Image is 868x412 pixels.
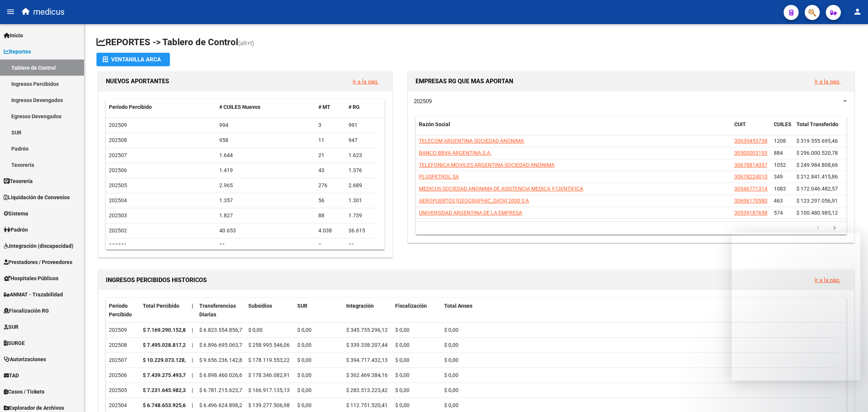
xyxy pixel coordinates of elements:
[392,298,441,323] datatable-header-cell: Fiscalización
[395,342,410,348] span: $ 0,00
[395,303,427,309] span: Fiscalización
[796,210,838,216] span: $ 100.480.985,12
[248,357,290,363] span: $ 178.119.553,22
[248,303,272,309] span: Subsidios
[106,298,140,323] datatable-header-cell: Período Percibido
[192,303,193,309] span: |
[297,387,312,393] span: $ 0,00
[419,150,492,156] span: BANCO BBVA ARGENTINA S.A.
[348,226,373,235] div: 36.615
[109,197,127,203] span: 202504
[109,122,127,128] span: 202509
[109,212,127,218] span: 202503
[143,372,189,378] strong: $ 7.439.275.493,70
[771,116,793,141] datatable-header-cell: CUILES
[348,196,373,205] div: 1.301
[348,241,373,250] div: 31
[4,307,49,315] span: Fiscalización RG
[199,327,245,333] span: $ 6.823.554.856,72
[4,355,46,363] span: Autorizaciones
[219,181,312,190] div: 2.965
[143,402,189,408] strong: $ 6.748.653.925,60
[318,121,342,130] div: 3
[192,357,193,363] span: |
[796,174,838,180] span: $ 212.841.415,86
[346,303,374,309] span: Integración
[796,150,838,156] span: $ 296.000.520,78
[6,7,15,16] mat-icon: menu
[4,258,72,266] span: Prestadores / Proveedores
[109,152,127,158] span: 202507
[734,174,767,180] span: 30678224010
[248,402,290,408] span: $ 139.277.506,98
[731,116,771,141] datatable-header-cell: CUIT
[444,303,472,309] span: Total Anses
[4,371,19,380] span: TAD
[143,357,192,363] strong: $ 10.229.073.128,19
[346,357,388,363] span: $ 394.717.432,13
[416,78,513,85] span: EMPRESAS RG QUE MAS APORTAN
[318,104,330,110] span: # MT
[109,243,127,249] span: 202501
[219,241,312,250] div: 31
[444,402,458,408] span: $ 0,00
[109,137,127,143] span: 202508
[796,121,838,127] span: Total Transferido
[297,327,312,333] span: $ 0,00
[109,341,137,349] div: 202508
[808,75,847,89] button: Ir a la pág.
[734,198,767,204] span: 30696170580
[318,151,342,160] div: 21
[419,121,450,127] span: Razón Social
[4,242,73,250] span: Integración (discapacidad)
[774,186,786,192] span: 1083
[419,138,524,144] span: TELECOM ARGENTINA SOCIEDAD ANONIMA
[109,303,132,317] span: Período Percibido
[419,162,555,168] span: TELEFONICA MOVILES ARGENTINA SOCIEDAD ANONIMA
[106,78,169,85] span: NUEVOS APORTANTES
[297,342,312,348] span: $ 0,00
[348,136,373,145] div: 947
[219,166,312,175] div: 1.419
[238,40,254,47] span: (alt+t)
[4,47,31,56] span: Reportes
[827,224,842,232] a: go to next page
[192,402,193,408] span: |
[346,327,388,333] span: $ 345.735.296,12
[318,241,342,250] div: 0
[199,372,245,378] span: $ 6.898.460.026,63
[143,303,179,309] span: Total Percibido
[842,386,860,404] iframe: Intercom live chat
[219,121,312,130] div: 994
[419,186,583,192] span: MEDICUS SOCIEDAD ANONIMA DE ASISTENCIA MEDICA Y CIENTIFICA
[348,104,360,110] span: # RG
[199,342,245,348] span: $ 6.896.695.063,72
[348,151,373,160] div: 1.623
[248,327,263,333] span: $ 0,00
[109,401,137,410] div: 202504
[734,138,767,144] span: 30639453738
[199,303,236,317] span: Transferencias Diarias
[796,186,838,192] span: $ 172.046.482,57
[318,226,342,235] div: 4.038
[395,402,410,408] span: $ 0,00
[219,151,312,160] div: 1.644
[219,226,312,235] div: 40.653
[796,162,838,168] span: $ 249.984.808,66
[4,226,28,234] span: Padrón
[774,210,783,216] span: 574
[140,298,189,323] datatable-header-cell: Total Percibido
[216,99,315,115] datatable-header-cell: # CUILES Nuevos
[219,211,312,220] div: 1.827
[774,198,783,204] span: 463
[248,387,290,393] span: $ 166.917.135,13
[245,298,294,323] datatable-header-cell: Subsidios
[4,339,25,347] span: SURGE
[318,136,342,145] div: 11
[348,181,373,190] div: 2.689
[734,186,767,192] span: 30546771314
[106,276,207,284] span: INGRESOS PERCIBIDOS HISTORICOS
[734,150,767,156] span: 30500003193
[297,357,312,363] span: $ 0,00
[419,174,459,180] span: PLUSPETROL SA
